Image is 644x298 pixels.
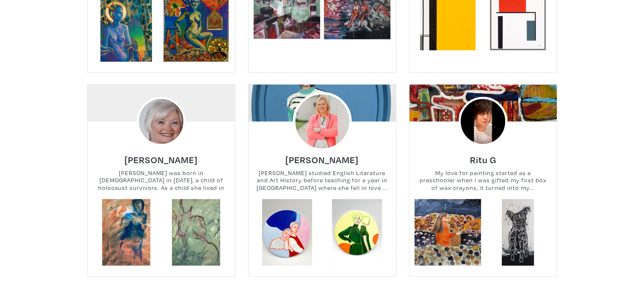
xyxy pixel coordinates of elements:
[249,169,396,192] small: [PERSON_NAME] studied English Literature and Art History before teaching for a year in [GEOGRAPHI...
[124,152,198,162] a: [PERSON_NAME]
[285,152,359,162] a: [PERSON_NAME]
[459,97,508,146] img: phpThumb.php
[470,154,496,165] h6: Ritu G
[124,154,198,165] h6: [PERSON_NAME]
[409,169,557,192] small: My love for painting started as a preschooler when I was gifted my first box of wax crayons, it t...
[293,92,351,151] img: phpThumb.php
[285,154,359,165] h6: [PERSON_NAME]
[88,169,235,192] small: [PERSON_NAME] was born in [DEMOGRAPHIC_DATA] in [DATE], a child of holocaust survivors. As a chil...
[470,152,496,162] a: Ritu G
[137,97,186,146] img: phpThumb.php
